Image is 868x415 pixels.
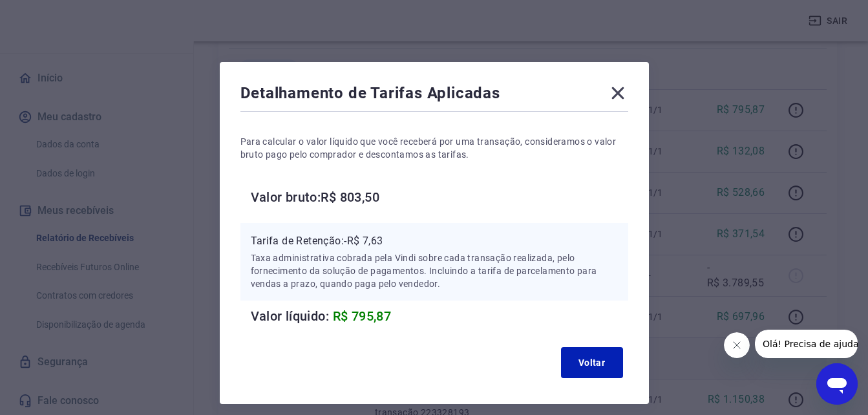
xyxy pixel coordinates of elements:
h6: Valor bruto: R$ 803,50 [251,187,628,207]
span: Olá! Precisa de ajuda? [8,9,109,19]
h6: Valor líquido: [251,306,628,326]
iframe: Fechar mensagem [724,332,750,358]
iframe: Mensagem da empresa [755,330,858,358]
p: Taxa administrativa cobrada pela Vindi sobre cada transação realizada, pelo fornecimento da soluç... [251,251,618,290]
p: Tarifa de Retenção: -R$ 7,63 [251,233,618,249]
iframe: Botão para abrir a janela de mensagens [816,363,858,405]
button: Voltar [561,347,623,378]
span: R$ 795,87 [333,308,392,324]
div: Detalhamento de Tarifas Aplicadas [240,83,628,109]
p: Para calcular o valor líquido que você receberá por uma transação, consideramos o valor bruto pag... [240,135,628,161]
